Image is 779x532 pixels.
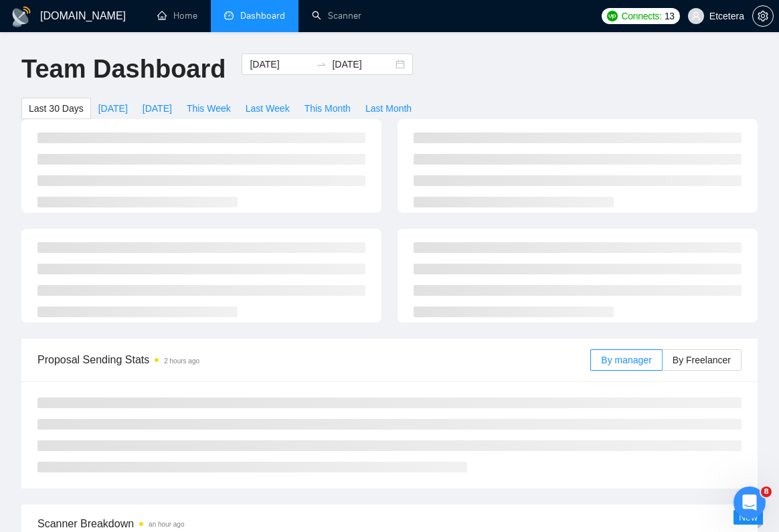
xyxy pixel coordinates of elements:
[250,57,311,72] input: Start date
[665,9,675,23] span: 13
[312,10,361,21] a: searchScanner
[691,11,701,21] span: user
[332,57,393,72] input: End date
[21,98,91,119] button: Last 30 Days
[149,521,184,528] time: an hour ago
[316,59,327,70] span: to
[37,351,590,368] span: Proposal Sending Stats
[607,11,618,21] img: upwork-logo.png
[752,11,774,21] a: setting
[733,486,766,519] iframe: Intercom live chat
[753,11,773,21] span: setting
[37,515,742,532] span: Scanner Breakdown
[752,5,774,27] button: setting
[238,98,297,119] button: Last Week
[305,101,351,116] span: This Month
[179,98,238,119] button: This Week
[11,6,32,27] img: logo
[365,101,412,116] span: Last Month
[157,10,197,21] a: homeHome
[164,357,199,365] time: 2 hours ago
[761,486,772,497] span: 8
[135,98,179,119] button: [DATE]
[143,101,172,116] span: [DATE]
[21,54,226,85] h1: Team Dashboard
[224,11,234,20] span: dashboard
[98,101,128,116] span: [DATE]
[91,98,135,119] button: [DATE]
[673,355,731,365] span: By Freelancer
[187,101,231,116] span: This Week
[29,101,84,116] span: Last 30 Days
[601,355,651,365] span: By manager
[297,98,358,119] button: This Month
[622,9,662,23] span: Connects:
[739,512,758,523] span: New
[358,98,419,119] button: Last Month
[316,59,327,70] span: swap-right
[246,101,290,116] span: Last Week
[240,10,285,21] span: Dashboard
